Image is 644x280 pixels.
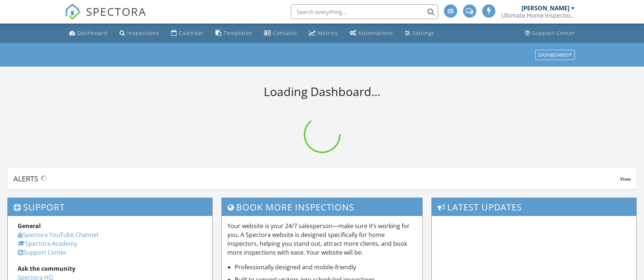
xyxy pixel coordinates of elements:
[291,4,438,19] input: Search everything...
[306,26,341,40] a: Metrics
[318,29,338,36] div: Metrics
[358,29,393,36] div: Automations
[65,4,81,20] img: The Best Home Inspection Software - Spectora
[273,29,297,36] div: Contacts
[412,29,434,36] div: Settings
[522,26,578,40] a: Support Center
[8,198,212,216] h3: Support
[538,52,572,57] div: Dashboards
[227,221,416,257] p: Your website is your 24/7 salesperson—make sure it’s working for you. A Spectora website is desig...
[432,198,636,216] h3: Latest Updates
[66,26,111,40] a: Dashboard
[620,176,631,182] span: View
[235,263,416,272] li: Professionally designed and mobile-friendly
[347,26,396,40] a: Automations (Advanced)
[117,26,162,40] a: Inspections
[222,198,422,216] h3: Book More Inspections
[18,248,67,256] a: Support Center
[261,26,300,40] a: Contacts
[501,12,575,19] div: Ultimate Home Inspections, LLC
[86,4,146,19] span: SPECTORA
[18,231,98,239] a: Spectora YouTube Channel
[179,29,204,36] div: Calendar
[18,222,41,230] strong: General
[224,29,252,36] div: Templates
[18,264,202,273] div: Ask the community
[168,26,207,40] a: Calendar
[127,29,159,36] div: Inspections
[532,29,575,36] div: Support Center
[535,50,575,60] button: Dashboards
[13,174,620,184] div: Alerts
[65,10,146,25] a: SPECTORA
[77,29,108,36] div: Dashboard
[18,240,77,248] a: Spectora Academy
[522,4,569,12] div: [PERSON_NAME]
[213,26,255,40] a: Templates
[402,26,437,40] a: Settings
